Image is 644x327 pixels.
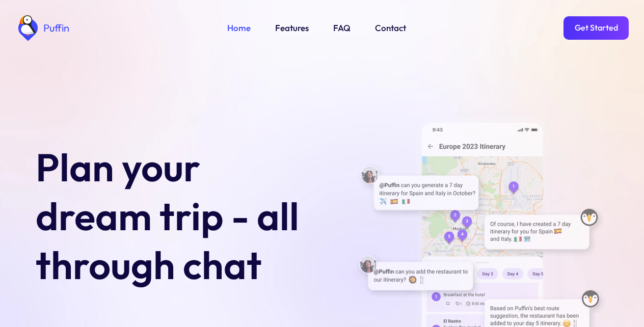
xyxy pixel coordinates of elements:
[41,23,69,33] div: Puffin
[333,21,351,35] a: FAQ
[275,21,309,35] a: Features
[227,21,251,35] a: Home
[563,16,629,40] a: Get Started
[36,143,316,289] h1: Plan your dream trip - all through chat
[15,15,69,41] a: home
[375,21,406,35] a: Contact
